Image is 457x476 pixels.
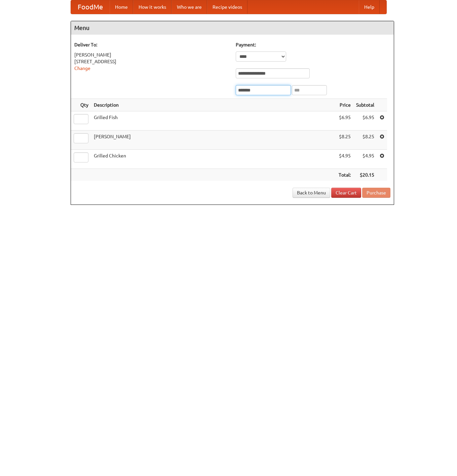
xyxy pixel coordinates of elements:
[362,188,390,198] button: Purchase
[74,66,90,71] a: Change
[353,99,377,111] th: Subtotal
[91,99,336,111] th: Description
[91,150,336,169] td: Grilled Chicken
[353,111,377,131] td: $6.95
[336,111,353,131] td: $6.95
[71,99,91,111] th: Qty
[172,0,207,14] a: Who we are
[336,150,353,169] td: $4.95
[353,131,377,150] td: $8.25
[74,58,229,65] div: [STREET_ADDRESS]
[133,0,172,14] a: How it works
[331,188,361,198] a: Clear Cart
[207,0,247,14] a: Recipe videos
[91,131,336,150] td: [PERSON_NAME]
[236,41,390,48] h5: Payment:
[336,131,353,150] td: $8.25
[293,188,330,198] a: Back to Menu
[336,99,353,111] th: Price
[353,169,377,181] th: $20.15
[110,0,133,14] a: Home
[71,21,394,35] h4: Menu
[353,150,377,169] td: $4.95
[336,169,353,181] th: Total:
[71,0,110,14] a: FoodMe
[74,41,229,48] h5: Deliver To:
[359,0,380,14] a: Help
[74,51,229,58] div: [PERSON_NAME]
[91,111,336,131] td: Grilled Fish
